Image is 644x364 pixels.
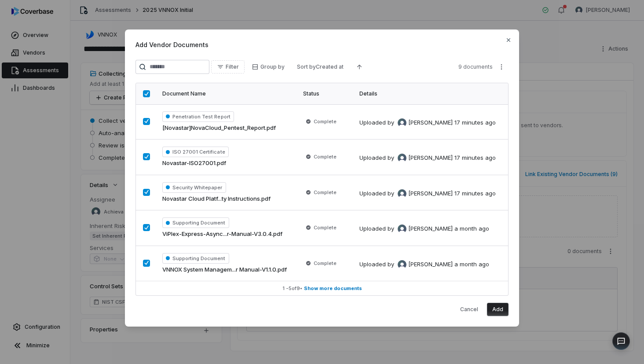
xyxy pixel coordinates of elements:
div: by [388,224,453,233]
img: Stephan Gonzalez avatar [398,224,406,233]
button: 1 -5of9• Show more documents [136,281,508,295]
span: Complete [314,260,337,267]
span: Novastar-ISO27001.pdf [162,159,226,168]
div: a month ago [454,224,489,233]
button: Add [487,303,509,316]
div: by [388,260,453,269]
div: by [388,189,453,198]
span: [PERSON_NAME] [408,154,453,162]
svg: Ascending [356,63,363,70]
div: Uploaded [359,224,489,233]
button: Ascending [351,60,368,74]
button: Sort byCreated at [292,60,349,74]
span: Complete [314,153,337,160]
div: 17 minutes ago [454,189,496,198]
button: More actions [494,60,509,74]
span: 9 documents [458,63,493,70]
span: Filter [226,63,239,70]
img: Stephan Gonzalez avatar [398,260,406,269]
button: Group by [246,60,290,74]
div: Uploaded [359,189,496,198]
span: Complete [314,118,337,125]
span: [PERSON_NAME] [408,118,453,127]
div: Uploaded [359,118,496,127]
button: Filter [211,60,245,74]
div: by [388,118,453,127]
span: Penetration Test Report [162,111,234,122]
img: Stephan Gonzalez avatar [398,154,406,162]
img: Stephan Gonzalez avatar [398,189,406,198]
span: Add Vendor Documents [135,40,509,49]
span: Complete [314,224,337,231]
div: Details [359,90,501,97]
div: a month ago [454,260,489,269]
span: VNNOX System Managem...r Manual-V1.1.0.pdf [162,265,287,274]
div: Status [303,90,349,97]
span: Supporting Document [162,253,229,264]
span: [PERSON_NAME] [408,224,453,233]
span: ISO 27001 Certificate [162,147,229,157]
button: Cancel [455,303,483,316]
span: Supporting Document [162,217,229,228]
img: Stephan Gonzalez avatar [398,118,406,127]
span: [PERSON_NAME] [408,189,453,198]
span: Complete [314,189,337,196]
span: Security Whitepaper [162,182,226,193]
span: ViPlex-Express-Async...r-Manual-V3.0.4.pdf [162,230,282,239]
span: [Novastar]NovaCloud_Pentest_Report.pdf [162,124,276,132]
span: [PERSON_NAME] [408,260,453,269]
div: by [388,154,453,162]
div: Document Name [162,90,293,97]
span: Novastar Cloud Platf...ty Instructions.pdf [162,195,271,203]
div: 17 minutes ago [454,154,496,162]
div: Uploaded [359,154,496,162]
div: Uploaded [359,260,489,269]
div: 17 minutes ago [454,118,496,127]
span: Show more documents [304,285,362,292]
